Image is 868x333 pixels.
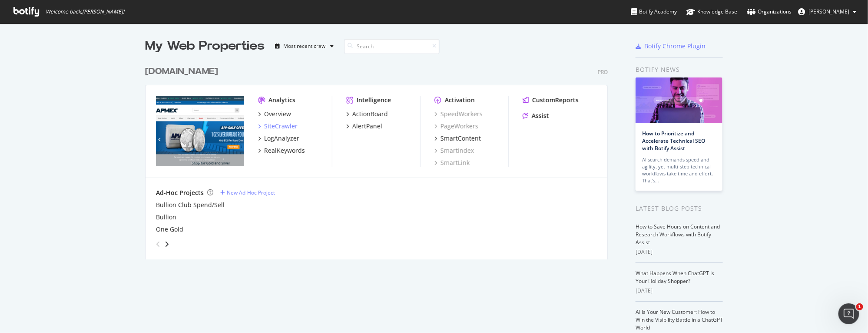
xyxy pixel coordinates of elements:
div: Activation [445,96,475,104]
a: SmartLink [434,158,470,167]
div: Most recent crawl [283,44,327,49]
div: Botify Academy [631,7,677,16]
span: Zachary Thompson [809,8,850,15]
img: APMEX.com [156,96,244,166]
div: Intelligence [357,96,391,104]
button: Most recent crawl [272,39,337,53]
a: Assist [523,111,549,120]
div: ActionBoard [352,110,388,118]
iframe: Intercom live chat [838,303,859,324]
div: RealKeywords [264,146,305,155]
div: My Web Properties [145,37,265,55]
a: SpeedWorkers [434,110,483,118]
a: PageWorkers [434,122,478,131]
div: [DATE] [636,248,723,256]
div: Botify Chrome Plugin [644,42,706,50]
a: New Ad-Hoc Project [220,189,275,196]
div: Knowledge Base [686,7,737,16]
a: Overview [258,110,291,118]
div: Botify news [636,65,723,74]
div: Latest Blog Posts [636,204,723,213]
div: angle-right [164,240,170,249]
div: LogAnalyzer [264,134,299,143]
a: LogAnalyzer [258,134,299,143]
div: New Ad-Hoc Project [227,189,275,196]
a: How to Prioritize and Accelerate Technical SEO with Botify Assist [642,130,705,152]
a: Bullion [156,213,176,222]
span: Welcome back, [PERSON_NAME] ! [46,8,124,15]
a: CustomReports [523,96,579,104]
input: Search [344,39,440,54]
div: Overview [264,110,291,118]
a: ActionBoard [346,110,388,118]
button: [PERSON_NAME] [792,5,864,19]
div: Analytics [268,96,295,104]
a: SmartIndex [434,146,474,155]
div: [DOMAIN_NAME] [145,65,218,78]
div: angle-left [152,237,164,251]
div: AlertPanel [352,122,382,131]
div: grid [145,55,615,259]
div: Assist [532,111,549,120]
div: CustomReports [532,96,579,104]
a: How to Save Hours on Content and Research Workflows with Botify Assist [636,223,720,246]
a: AI Is Your New Customer: How to Win the Visibility Battle in a ChatGPT World [636,308,723,331]
div: Pro [598,68,608,76]
div: [DATE] [636,287,723,295]
div: Organizations [747,7,792,16]
div: AI search demands speed and agility, yet multi-step technical workflows take time and effort. Tha... [642,156,716,184]
a: What Happens When ChatGPT Is Your Holiday Shopper? [636,269,714,285]
a: AlertPanel [346,122,382,131]
a: Botify Chrome Plugin [636,42,706,50]
span: 1 [856,303,863,310]
img: How to Prioritize and Accelerate Technical SEO with Botify Assist [636,77,722,123]
div: SmartContent [441,134,481,143]
div: Ad-Hoc Projects [156,188,204,197]
a: RealKeywords [258,146,305,155]
a: SiteCrawler [258,122,298,131]
a: [DOMAIN_NAME] [145,65,222,78]
a: One Gold [156,225,183,234]
a: Bullion Club Spend/Sell [156,201,225,209]
a: SmartContent [434,134,481,143]
div: SiteCrawler [264,122,298,131]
